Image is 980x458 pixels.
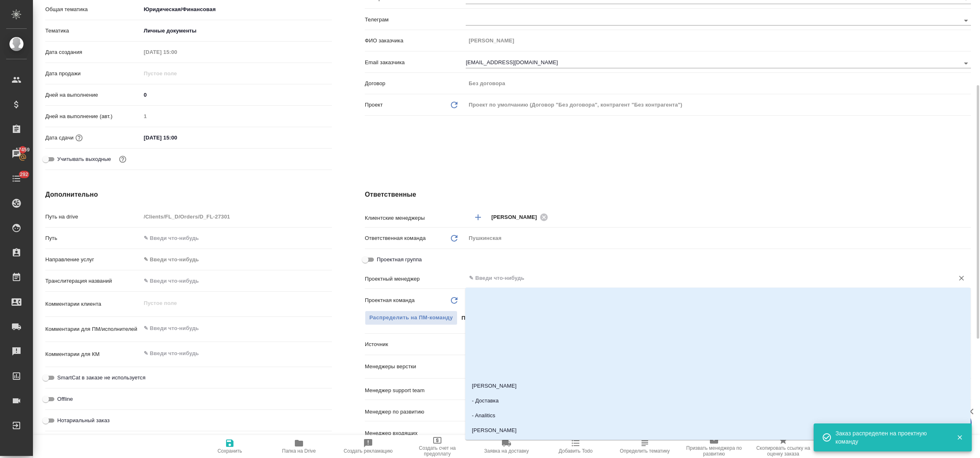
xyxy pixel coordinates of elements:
[365,234,426,242] p: Ответственная команда
[45,5,141,14] p: Общая тематика
[45,91,141,99] p: Дней на выполнение
[141,275,332,287] input: ✎ Введи что-нибудь
[365,58,466,67] p: Email заказчика
[45,134,74,142] p: Дата сдачи
[365,340,466,349] p: Источник
[966,277,968,279] button: Close
[45,112,141,121] p: Дней на выполнение (авт.)
[754,445,813,457] span: Скопировать ссылку на оценку заказа
[365,79,466,88] p: Договор
[365,190,971,200] h4: Ответственные
[466,98,971,112] div: Проект по умолчанию (Договор "Без договора", контрагент "Без контрагента")
[57,395,73,403] span: Offline
[2,168,31,189] a: 292
[264,435,334,458] button: Папка на Drive
[365,275,466,283] p: Проектный менеджер
[141,89,332,101] input: ✎ Введи что-нибудь
[951,434,968,441] button: Закрыть
[57,416,110,425] span: Нотариальный заказ
[365,101,383,109] p: Проект
[365,37,466,45] p: ФИО заказчика
[365,386,466,395] p: Менеджер support team
[141,110,332,122] input: Пустое поле
[282,448,316,454] span: Папка на Drive
[365,408,466,416] p: Менеджер по развитию
[610,435,679,458] button: Определить тематику
[365,214,466,222] p: Клиентские менеджеры
[45,27,141,35] p: Тематика
[960,15,972,26] button: Open
[466,35,971,46] input: Пустое поле
[217,448,242,454] span: Сохранить
[956,272,967,284] button: Очистить
[195,435,264,458] button: Сохранить
[45,190,332,200] h4: Дополнительно
[144,256,322,264] div: ✎ Введи что-нибудь
[749,435,818,458] button: Скопировать ссылку на оценку заказа
[465,393,971,408] li: - Доставка
[491,212,551,222] div: [PERSON_NAME]
[45,325,141,333] p: Комментарии для ПМ/исполнителей
[45,300,141,308] p: Комментарии клиента
[541,435,610,458] button: Добавить Todo
[15,170,33,179] span: 292
[45,70,141,78] p: Дата продажи
[491,213,542,221] span: [PERSON_NAME]
[45,350,141,358] p: Комментарии для КМ
[466,77,971,89] input: Пустое поле
[141,211,332,223] input: Пустое поле
[377,256,422,264] span: Проектная группа
[403,435,472,458] button: Создать счет на предоплату
[468,273,941,283] input: ✎ Введи что-нибудь
[141,24,332,38] div: Личные документы
[369,313,453,323] span: Распределить на ПМ-команду
[484,448,529,454] span: Заявка на доставку
[465,379,971,393] li: [PERSON_NAME]
[74,133,84,143] button: Если добавить услуги и заполнить их объемом, то дата рассчитается автоматически
[45,48,141,56] p: Дата создания
[365,311,457,325] button: Распределить на ПМ-команду
[45,256,141,264] p: Направление услуг
[365,296,415,305] p: Проектная команда
[465,438,971,453] li: [PERSON_NAME]
[960,58,972,69] button: Open
[141,2,332,16] div: Юридическая/Финансовая
[365,429,466,437] p: Менеджер входящих
[559,448,593,454] span: Добавить Todo
[468,207,488,227] button: Добавить менеджера
[141,67,213,79] input: Пустое поле
[620,448,670,454] span: Определить тематику
[472,435,541,458] button: Заявка на доставку
[45,213,141,221] p: Путь на drive
[141,253,332,267] div: ✎ Введи что-нибудь
[465,408,971,423] li: - Analitics
[344,448,393,454] span: Создать рекламацию
[141,46,213,58] input: Пустое поле
[835,429,944,446] div: Заказ распределен на проектную команду
[117,154,128,165] button: Выбери, если сб и вс нужно считать рабочими днями для выполнения заказа.
[365,16,466,24] p: Телеграм
[966,216,968,218] button: Open
[684,445,744,457] span: Призвать менеджера по развитию
[334,435,403,458] button: Создать рекламацию
[466,231,971,245] div: Пушкинская
[679,435,749,458] button: Призвать менеджера по развитию
[11,146,35,154] span: 17459
[465,423,971,438] li: [PERSON_NAME]
[365,363,466,371] p: Менеджеры верстки
[408,445,467,457] span: Создать счет на предоплату
[57,374,145,382] span: SmartCat в заказе не используется
[141,132,213,144] input: ✎ Введи что-нибудь
[462,314,495,322] p: Пушкинская
[57,155,111,163] span: Учитывать выходные
[2,144,31,164] a: 17459
[141,232,332,244] input: ✎ Введи что-нибудь
[45,277,141,285] p: Транслитерация названий
[45,234,141,242] p: Путь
